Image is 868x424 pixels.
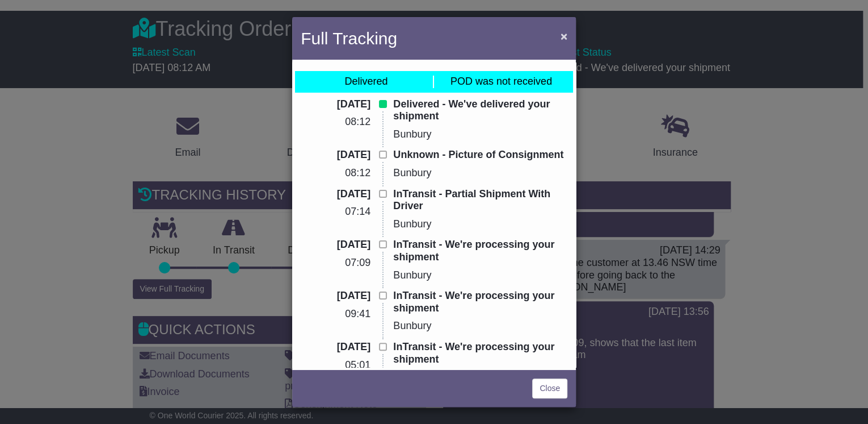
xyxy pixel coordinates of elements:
[344,76,387,88] div: Delivered
[393,149,567,161] p: Unknown - Picture of Consignment
[393,320,567,332] p: Bunbury
[301,167,370,180] p: 08:12
[393,167,567,180] p: Bunbury
[301,116,370,128] p: 08:12
[393,269,567,282] p: Bunbury
[301,308,370,321] p: 09:41
[561,30,567,43] span: ×
[301,359,370,372] p: 05:01
[555,24,573,48] button: Close
[301,257,370,269] p: 07:09
[301,26,397,51] h4: Full Tracking
[450,76,552,87] span: POD was not received
[393,128,567,141] p: Bunbury
[301,149,370,161] p: [DATE]
[393,98,567,123] p: Delivered - We've delivered your shipment
[301,341,370,354] p: [DATE]
[393,290,567,314] p: InTransit - We're processing your shipment
[393,341,567,365] p: InTransit - We're processing your shipment
[301,239,370,251] p: [DATE]
[301,98,370,111] p: [DATE]
[393,188,567,213] p: InTransit - Partial Shipment With Driver
[301,206,370,218] p: 07:14
[393,218,567,231] p: Bunbury
[301,188,370,201] p: [DATE]
[301,290,370,302] p: [DATE]
[393,239,567,263] p: InTransit - We're processing your shipment
[532,379,567,398] a: Close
